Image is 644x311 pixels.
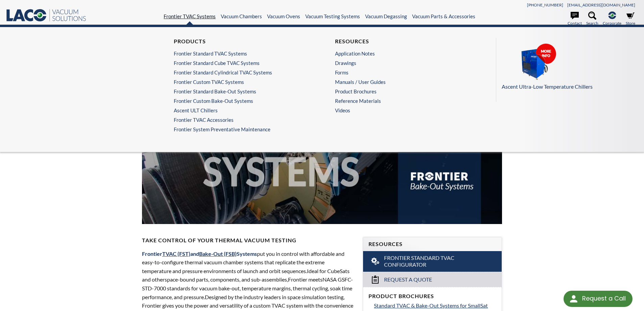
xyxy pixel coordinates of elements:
img: round button [568,293,579,304]
a: Application Notes [335,50,467,57]
a: Vacuum Degassing [365,13,407,19]
span: NASA GSFC-STD-7000 standards for vacuum bake-out, temperature margins, thermal cycling, soak time... [142,276,353,300]
a: [EMAIL_ADDRESS][DOMAIN_NAME] [567,2,635,7]
a: Ascent ULT Chillers [174,107,306,113]
a: Contact [568,12,582,26]
span: Frontier and Systems [142,250,257,257]
span: Corporate [603,20,621,26]
div: Request a Call [582,291,626,306]
a: Ascent Ultra-Low Temperature Chillers [502,43,631,91]
a: Product Brochures [335,88,467,94]
img: Thermal Vacuum Systems header [142,80,502,224]
a: Frontier Standard Bake-Out Systems [174,88,306,94]
a: Frontier Custom Bake-Out Systems [174,98,306,104]
a: Reference Materials [335,98,467,104]
span: Frontier Standard TVAC Configurator [384,254,482,269]
h4: Resources [368,241,496,248]
a: Frontier System Preventative Maintenance [174,126,309,132]
a: Bake-Out (FSB) [199,250,237,257]
h4: Product Brochures [368,293,496,300]
div: Request a Call [564,291,633,307]
a: Frontier Standard Cylindrical TVAC Systems [174,69,306,75]
span: Standard TVAC & Bake-Out Systems for SmallSat [374,302,488,309]
span: xtreme temperature and pressure environments of launch and orbit sequences. eal for CubeSats and ... [142,259,350,283]
a: Frontier Standard TVAC Configurator [363,251,502,272]
a: Frontier Standard TVAC Systems [174,50,306,57]
a: Frontier Custom TVAC Systems [174,79,306,85]
span: space-bound parts, components, and sub-assemblies, [165,276,288,283]
a: Drawings [335,60,467,66]
a: [PHONE_NUMBER] [527,2,563,7]
h4: Take Control of Your Thermal Vacuum Testing [142,237,355,244]
h4: Resources [335,38,467,45]
p: Ascent Ultra-Low Temperature Chillers [502,82,631,91]
span: Request a Quote [384,276,432,283]
a: Frontier TVAC Systems [164,13,216,19]
h4: Products [174,38,306,45]
a: Store [626,12,635,26]
a: Vacuum Parts & Accessories [412,13,475,19]
a: Vacuum Chambers [221,13,262,19]
span: Id [307,268,312,274]
a: Search [586,12,598,26]
a: Vacuum Ovens [267,13,300,19]
a: Manuals / User Guides [335,79,467,85]
img: Ascent_Chillers_Pods__LVS_.png [502,43,569,81]
a: Standard TVAC & Bake-Out Systems for SmallSat [374,301,496,310]
a: Forms [335,69,467,75]
a: Frontier Standard Cube TVAC Systems [174,60,306,66]
a: Vacuum Testing Systems [305,13,360,19]
a: Videos [335,107,470,113]
a: Request a Quote [363,272,502,287]
a: TVAC (FST) [162,250,190,257]
a: Frontier TVAC Accessories [174,117,306,123]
